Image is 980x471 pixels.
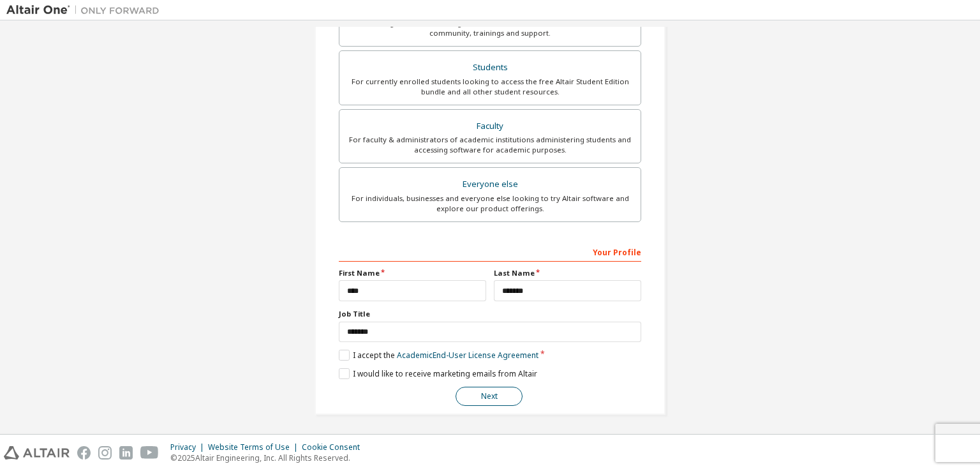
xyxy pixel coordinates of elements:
[170,442,208,452] div: Privacy
[4,446,70,460] img: altair_logo.svg
[339,309,641,319] label: Job Title
[339,268,486,278] label: First Name
[347,59,633,77] div: Students
[347,77,633,97] div: For currently enrolled students looking to access the free Altair Student Edition bundle and all ...
[494,268,641,278] label: Last Name
[302,442,367,452] div: Cookie Consent
[208,442,302,452] div: Website Terms of Use
[140,446,159,460] img: youtube.svg
[456,387,523,406] button: Next
[347,176,633,193] div: Everyone else
[397,350,538,361] a: Academic End-User License Agreement
[6,4,166,17] img: Altair One
[119,446,133,460] img: linkedin.svg
[339,350,538,361] label: I accept the
[347,117,633,135] div: Faculty
[170,452,367,463] p: © 2025 Altair Engineering, Inc. All Rights Reserved.
[77,446,91,460] img: facebook.svg
[339,368,537,379] label: I would like to receive marketing emails from Altair
[347,193,633,214] div: For individuals, businesses and everyone else looking to try Altair software and explore our prod...
[339,241,641,262] div: Your Profile
[347,18,633,38] div: For existing customers looking to access software downloads, HPC resources, community, trainings ...
[347,135,633,155] div: For faculty & administrators of academic institutions administering students and accessing softwa...
[98,446,112,460] img: instagram.svg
